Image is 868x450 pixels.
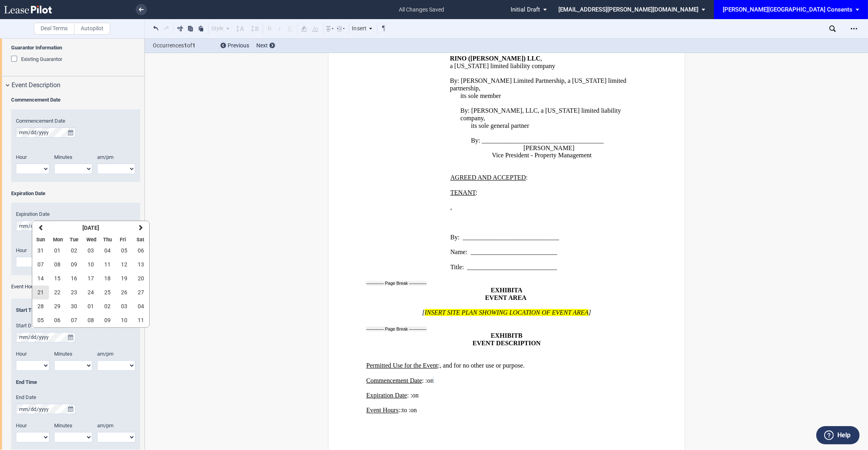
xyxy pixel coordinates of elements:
span: 22 [54,289,60,295]
span: By: [450,234,459,241]
span: Commencement Date [11,97,60,103]
span: Occurrences of [153,41,215,50]
span: 03 [121,303,127,309]
span: to [402,407,407,414]
span: [ [422,309,424,316]
span: Vice President - Property Management [492,152,592,159]
button: 12 [116,258,133,272]
button: 11 [133,313,149,327]
button: 21 [32,286,49,299]
button: 11 [99,258,116,272]
md-checkbox: Existing Guarantor [11,55,62,63]
span: 12 [121,261,127,268]
span: 01 [54,247,60,254]
span: 04 [104,247,111,254]
span: AGREED AND ACCEPTED [450,174,526,181]
span: INSERT SITE PLAN SHOWING LOCATION OF EVENT AREA [425,309,589,316]
span: 09 [104,317,111,323]
button: 07 [66,313,82,327]
button: 26 [116,286,133,299]
button: true [66,127,76,138]
span: Commencement Date [16,118,65,124]
span: RINO ([PERSON_NAME]) LLC [450,55,540,62]
button: 04 [99,244,116,258]
span: 11 [104,261,111,268]
span: : [526,174,527,181]
b: Guarantor Information [11,45,62,51]
span: Minutes [54,154,72,160]
span: 05 [37,317,44,323]
span: 21 [37,289,44,295]
button: Copy [186,23,195,33]
span: am/pm [97,351,113,357]
button: 10 [116,313,133,327]
button: 29 [49,299,66,313]
button: 17 [82,272,99,286]
button: Help [816,426,860,444]
div: [PERSON_NAME][GEOGRAPHIC_DATA] Consents [723,6,852,13]
span: 30 [71,303,77,309]
span: Event Hours [11,284,38,290]
span: : [438,362,439,369]
span: EXHIBIT [491,333,518,340]
span: : [476,189,477,196]
span: By: [PERSON_NAME], LLC, a [US_STATE] limited liability company, [460,107,622,121]
label: Deal Terms [34,23,74,35]
span: 08 [88,317,94,323]
span: 28 [37,303,44,309]
button: 10 [82,258,99,272]
span: 26 [121,289,127,295]
span: 02 [104,303,111,309]
span: : [422,377,423,384]
span: limited liability company [490,63,555,70]
span: Minutes [54,351,72,357]
small: Friday [116,237,126,243]
span: Previous [228,42,249,49]
button: 19 [116,272,133,286]
span: 02 [71,247,77,254]
small: Wednesday [82,237,96,243]
button: Cut [176,23,185,33]
button: 03 [82,244,99,258]
button: 03 [116,299,133,313]
b: 1 [184,42,187,49]
span: : [408,407,410,414]
span: End Time [16,379,37,385]
button: 09 [66,258,82,272]
small: Monday [49,237,63,243]
span: By: [PERSON_NAME] Limited Partnership, a [US_STATE] limited partnership, [450,77,628,92]
small: Thursday [99,237,112,243]
span: on [412,392,418,399]
span: Name: [450,248,467,256]
span: Event Hours [366,407,398,414]
span: 13 [138,261,144,268]
button: 22 [49,286,66,299]
span: 06 [54,317,60,323]
span: Commencement Date [366,377,422,384]
button: 25 [99,286,116,299]
button: 14 [32,272,49,286]
button: 23 [66,286,82,299]
span: 09 [71,261,77,268]
span: its sole general partner [471,122,529,129]
button: 05 [32,313,49,327]
span: EVENT DESCRIPTION [472,340,540,347]
span: [US_STATE] [454,63,488,70]
span: Event Description [12,80,60,90]
button: 01 [82,299,99,313]
small: Sunday [32,237,45,243]
span: 16 [71,275,77,282]
span: End Date [16,394,36,400]
button: 04 [133,299,149,313]
button: 06 [133,244,149,258]
span: Title: [450,264,464,271]
label: Help [837,430,850,440]
span: Permitted Use for the Event [366,362,438,369]
button: 15 [49,272,66,286]
div: Previous [220,42,249,50]
button: Paste [196,23,206,33]
button: 16 [66,272,82,286]
button: 27 [133,286,149,299]
span: : [410,392,412,399]
button: 08 [82,313,99,327]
